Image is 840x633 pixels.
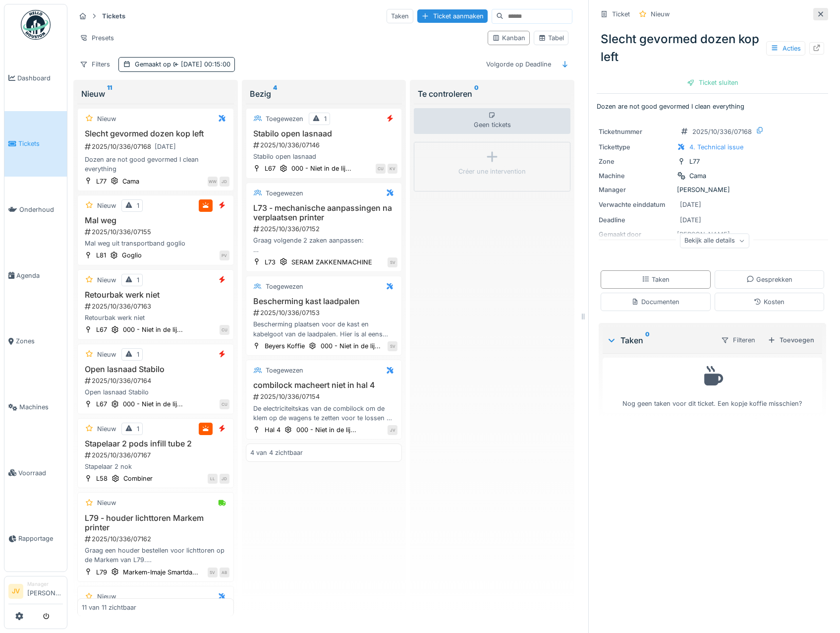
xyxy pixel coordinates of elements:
[220,399,229,409] div: CU
[4,309,67,375] a: Zones
[291,164,351,173] div: 000 - Niet in de lij...
[135,60,230,69] div: Gemaakt op
[4,45,67,111] a: Dashboard
[82,546,229,565] div: Graag een houder bestellen voor lichttoren op de Markem van L79. Dus zowel de klem als overloopst...
[265,164,276,173] div: L67
[250,448,303,457] div: 4 van 4 zichtbaar
[414,108,570,134] div: Geen tickets
[689,142,743,152] div: 4. Technical issue
[82,129,229,138] h3: Slecht gevormed dozen kop left
[250,129,398,138] h3: Stabilo open lasnaad
[123,474,153,483] div: Combiner
[18,139,63,148] span: Tickets
[123,399,183,409] div: 000 - Niet in de lij...
[250,88,398,100] div: Bezig
[208,474,218,484] div: LL
[8,584,23,599] li: JV
[680,200,701,209] div: [DATE]
[82,602,136,612] div: 11 van 11 zichtbaar
[122,177,139,186] div: Cama
[766,41,805,56] div: Acties
[82,439,229,448] h3: Stapelaar 2 pods infill tube 2
[137,350,139,359] div: 1
[250,152,398,161] div: Stabilo open lasnaad
[96,251,106,260] div: L81
[631,297,679,307] div: Documenten
[599,127,673,136] div: Ticketnummer
[597,102,828,111] p: Dozen are not good gevormed I clean everything
[474,88,479,100] sup: 0
[220,325,229,335] div: CU
[220,177,229,187] div: JD
[388,341,397,351] div: SV
[19,205,63,214] span: Onderhoud
[321,341,381,351] div: 000 - Niet in de lij...
[387,9,413,23] div: Taken
[97,201,116,210] div: Nieuw
[4,177,67,243] a: Onderhoud
[96,474,108,483] div: L58
[324,114,327,124] div: 1
[642,275,670,284] div: Taken
[612,9,630,19] div: Ticket
[97,114,116,124] div: Nieuw
[75,31,118,45] div: Presets
[418,88,566,100] div: Te controleren
[97,592,116,601] div: Nieuw
[717,333,760,347] div: Filteren
[82,290,229,300] h3: Retourbak werk niet
[171,61,230,68] span: [DATE] 00:15:00
[82,216,229,225] h3: Mal weg
[82,365,229,374] h3: Open lasnaad Stabilo
[16,271,63,280] span: Agenda
[107,88,112,100] sup: 11
[599,215,673,225] div: Deadline
[208,568,218,577] div: SV
[4,440,67,506] a: Voorraad
[599,185,826,194] div: [PERSON_NAME]
[273,88,277,100] sup: 4
[96,568,107,577] div: L79
[208,177,218,187] div: WW
[123,568,198,577] div: Markem-Imaje Smartda...
[220,474,229,484] div: JD
[746,275,792,284] div: Gesprekken
[291,257,372,267] div: SERAM ZAKKENMACHINE
[84,376,229,385] div: 2025/10/336/07164
[84,227,229,237] div: 2025/10/336/07155
[97,498,116,507] div: Nieuw
[492,33,525,43] div: Kanban
[599,185,673,194] div: Manager
[84,140,229,153] div: 2025/10/336/07168
[417,9,488,23] div: Ticket aanmaken
[645,334,650,346] sup: 0
[265,341,305,351] div: Beyers Koffie
[96,325,107,334] div: L67
[4,243,67,309] a: Agenda
[16,336,63,346] span: Zones
[82,387,229,397] div: Open lasnaad Stabilo
[689,171,706,181] div: Cama
[250,319,398,338] div: Bescherming plaatsen voor de kast en kabelgoot van de laadpalen. Hier is al eens tegen gereden. D...
[84,450,229,460] div: 2025/10/336/07167
[8,580,63,604] a: JV Manager[PERSON_NAME]
[137,201,139,210] div: 1
[19,402,63,412] span: Machines
[538,33,564,43] div: Tabel
[27,580,63,588] div: Manager
[4,374,67,440] a: Machines
[250,203,398,222] h3: L73 - mechanische aanpassingen na verplaatsen printer
[250,297,398,306] h3: Bescherming kast laadpalen
[764,333,818,347] div: Toevoegen
[123,325,183,334] div: 000 - Niet in de lij...
[220,251,229,260] div: PV
[689,157,700,166] div: L77
[692,127,752,136] div: 2025/10/336/07168
[4,506,67,572] a: Rapportage
[21,10,51,40] img: Badge_color-CXgf-gQk.svg
[84,302,229,311] div: 2025/10/336/07163
[250,404,398,423] div: De electriciteitskas van de combilock om de klem op de wagens te zetten voor te lossen en te lade...
[609,362,816,408] div: Nog geen taken voor dit ticket. Een kopje koffie misschien?
[651,9,670,19] div: Nieuw
[680,234,749,248] div: Bekijk alle details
